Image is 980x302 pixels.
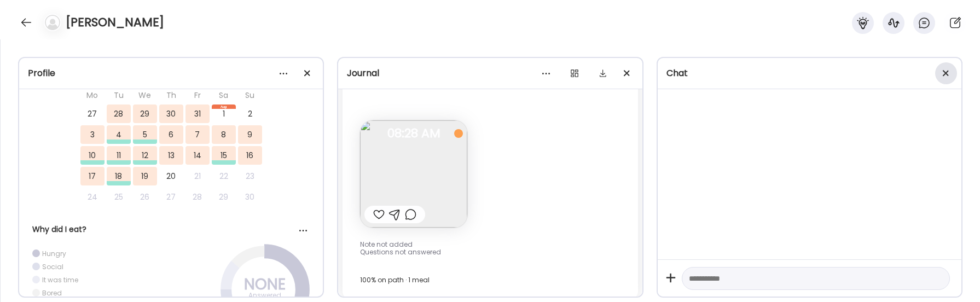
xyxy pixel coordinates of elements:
div: 2 [238,104,262,123]
div: Social [42,262,63,271]
div: 5 [133,125,157,144]
div: 14 [185,146,210,165]
div: Why did I eat? [32,224,310,235]
div: Hungry [42,249,66,258]
img: images%2FuB60YQxtNTQbhUQCn5X3Sihjrq92%2FSukUk9UUbws27StUSBib%2FoNsTiyjNFgFRsexymHf8_240 [360,120,467,228]
div: 26 [133,188,157,206]
div: 28 [185,188,210,206]
div: 17 [80,167,105,185]
div: Answered [237,289,292,302]
div: 29 [212,188,236,206]
div: 10 [80,146,105,165]
div: 18 [107,167,131,185]
div: Bored [42,288,62,298]
div: 16 [238,146,262,165]
div: 1 [212,104,236,123]
div: 21 [185,167,210,185]
div: 12 [133,146,157,165]
span: Questions not answered [360,247,441,257]
div: 3 [80,125,105,144]
div: 7 [185,125,210,144]
div: 30 [159,104,183,123]
div: 27 [80,104,105,123]
div: Journal [347,67,633,80]
div: Sa [212,86,236,104]
div: It was time [42,275,78,284]
div: 15 [212,146,236,165]
div: 13 [159,146,183,165]
div: Su [238,86,262,104]
div: 6 [159,125,183,144]
div: 4 [107,125,131,144]
h4: [PERSON_NAME] [66,14,164,31]
div: 19 [133,167,157,185]
div: Profile [28,67,314,80]
div: 11 [107,146,131,165]
div: 100% on path · 1 meal [360,274,620,287]
span: Note not added [360,240,413,249]
span: 08:28 AM [360,129,467,138]
div: Chat [666,67,953,80]
div: Tu [107,86,131,104]
div: 24 [80,188,105,206]
div: 9 [238,125,262,144]
div: 30 [238,188,262,206]
div: NONE [237,278,292,291]
div: 22 [212,167,236,185]
img: bg-avatar-default.svg [45,15,60,30]
div: Mo [80,86,105,104]
div: 23 [238,167,262,185]
div: Aug [212,104,236,109]
div: Th [159,86,183,104]
div: 31 [185,104,210,123]
div: 8 [212,125,236,144]
div: We [133,86,157,104]
div: 29 [133,104,157,123]
div: 27 [159,188,183,206]
div: Fr [185,86,210,104]
div: 25 [107,188,131,206]
div: 20 [159,167,183,185]
div: 28 [107,104,131,123]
